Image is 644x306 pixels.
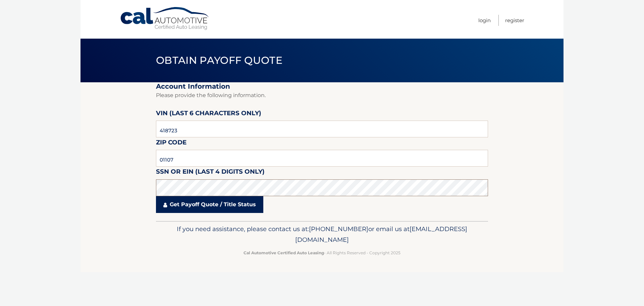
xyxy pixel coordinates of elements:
[120,7,210,31] a: Cal Automotive
[244,250,324,255] strong: Cal Automotive Certified Auto Leasing
[156,54,282,67] span: Obtain Payoff Quote
[309,225,368,233] span: [PHONE_NUMBER]
[156,167,265,179] label: SSN or EIN (last 4 digits only)
[478,15,491,26] a: Login
[156,108,261,121] label: VIN (last 6 characters only)
[156,91,488,100] p: Please provide the following information.
[160,249,484,256] p: - All Rights Reserved - Copyright 2025
[160,224,484,245] p: If you need assistance, please contact us at: or email us at
[156,82,488,91] h2: Account Information
[505,15,524,26] a: Register
[156,196,263,213] a: Get Payoff Quote / Title Status
[156,137,186,150] label: Zip Code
